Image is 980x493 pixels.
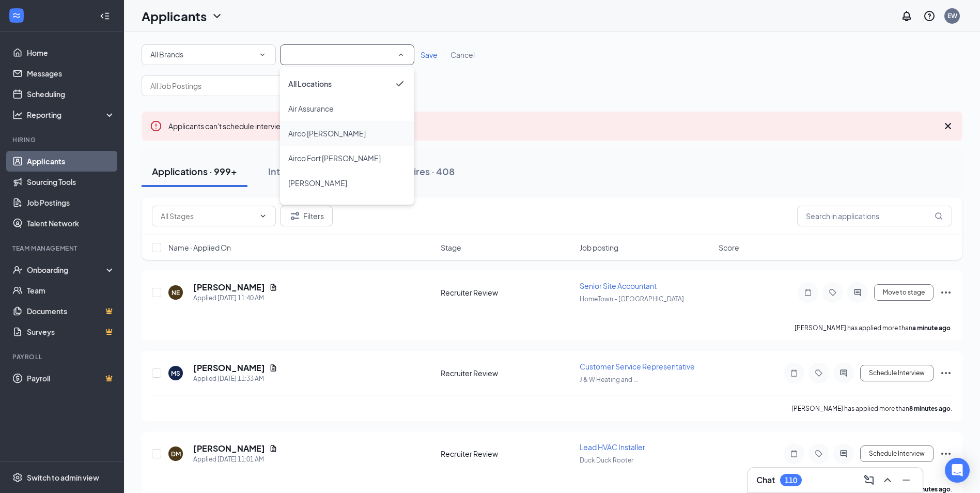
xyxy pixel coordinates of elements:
[12,352,113,361] div: Payroll
[756,474,775,486] h3: Chat
[396,50,406,59] svg: SmallChevronUp
[942,120,954,132] svg: Cross
[288,153,381,163] span: Airco Fort Smith
[837,369,850,377] svg: ActiveChat
[280,121,414,146] li: Airco Edmond
[280,171,414,195] li: Airco Langley
[940,286,952,299] svg: Ellipses
[947,11,957,20] div: EW
[269,283,277,291] svg: Document
[580,376,638,383] span: J & W Heating and ...
[441,287,573,298] div: Recruiter Review
[580,456,633,464] span: Duck Duck Rooter
[940,448,952,460] svg: Ellipses
[580,362,695,371] span: Customer Service Representative
[269,444,277,453] svg: Document
[150,120,162,132] svg: Error
[11,10,22,21] svg: WorkstreamLogo
[450,50,475,59] span: Cancel
[259,212,267,220] svg: ChevronDown
[12,244,113,253] div: Team Management
[288,129,366,138] span: Airco Edmond
[280,146,414,171] li: Airco Fort Smith
[580,295,684,303] span: HomeTown - [GEOGRAPHIC_DATA]
[12,135,113,144] div: Hiring
[193,293,277,303] div: Applied [DATE] 11:40 AM
[863,474,875,486] svg: ComposeMessage
[719,242,739,253] span: Score
[27,110,116,120] div: Reporting
[441,368,573,378] div: Recruiter Review
[27,63,115,84] a: Messages
[441,449,573,459] div: Recruiter Review
[421,50,438,59] span: Save
[881,474,894,486] svg: ChevronUp
[161,210,255,222] input: All Stages
[797,206,952,226] input: Search in applications
[268,165,328,178] div: Interviews · 0
[171,369,180,378] div: MS
[580,242,618,253] span: Job posting
[851,288,864,297] svg: ActiveChat
[874,284,934,301] button: Move to stage
[171,450,181,458] div: DM
[27,368,115,389] a: PayrollCrown
[152,165,237,178] div: Applications · 999+
[813,450,825,458] svg: Tag
[788,450,800,458] svg: Note
[785,476,797,485] div: 110
[280,96,414,121] li: Air Assurance
[142,7,207,25] h1: Applicants
[27,265,106,275] div: Onboarding
[168,242,231,253] span: Name · Applied On
[27,301,115,321] a: DocumentsCrown
[12,265,23,275] svg: UserCheck
[791,404,952,413] p: [PERSON_NAME] has applied more than .
[150,80,275,91] input: All Job Postings
[280,195,414,220] li: Airco Lowell
[193,362,265,374] h5: [PERSON_NAME]
[27,172,115,192] a: Sourcing Tools
[879,472,896,488] button: ChevronUp
[27,84,115,104] a: Scheduling
[27,192,115,213] a: Job Postings
[945,458,970,483] div: Open Intercom Messenger
[860,445,934,462] button: Schedule Interview
[795,323,952,332] p: [PERSON_NAME] has applied more than .
[27,42,115,63] a: Home
[940,367,952,379] svg: Ellipses
[150,50,183,59] span: All Brands
[900,474,912,486] svg: Minimize
[193,282,265,293] h5: [PERSON_NAME]
[441,242,461,253] span: Stage
[193,454,277,465] div: Applied [DATE] 11:01 AM
[788,369,800,377] svg: Note
[802,288,814,297] svg: Note
[909,405,951,412] b: 8 minutes ago
[150,49,267,61] div: All Brands
[27,321,115,342] a: SurveysCrown
[27,280,115,301] a: Team
[27,151,115,172] a: Applicants
[861,472,877,488] button: ComposeMessage
[912,324,951,332] b: a minute ago
[211,10,223,22] svg: ChevronDown
[900,10,913,22] svg: Notifications
[269,364,277,372] svg: Document
[27,472,99,483] div: Switch to admin view
[279,82,288,90] svg: ChevronDown
[193,374,277,384] div: Applied [DATE] 11:33 AM
[12,472,23,483] svg: Settings
[935,212,943,220] svg: MagnifyingGlass
[580,281,657,290] span: Senior Site Accountant
[288,104,334,113] span: Air Assurance
[837,450,850,458] svg: ActiveChat
[27,213,115,234] a: Talent Network
[280,206,333,226] button: Filter Filters
[288,178,347,188] span: Airco Langley
[827,288,839,297] svg: Tag
[193,443,265,454] h5: [PERSON_NAME]
[172,288,180,297] div: NE
[898,472,914,488] button: Minimize
[813,369,825,377] svg: Tag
